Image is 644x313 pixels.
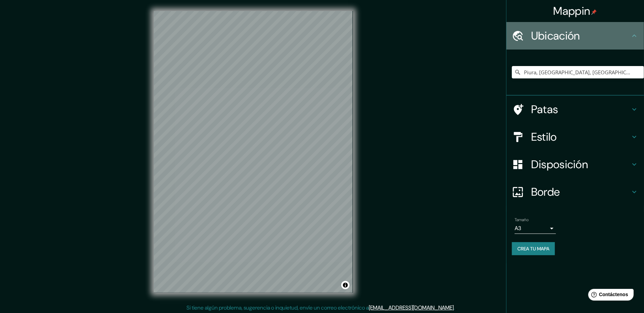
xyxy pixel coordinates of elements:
[154,11,353,293] canvas: Mapa
[341,281,350,289] button: Activar o desactivar atribución
[369,304,454,311] a: [EMAIL_ADDRESS][DOMAIN_NAME]
[591,9,597,15] img: pin-icon.png
[531,102,558,117] font: Patas
[506,123,644,151] div: Estilo
[531,185,560,199] font: Borde
[455,304,456,311] font: .
[554,4,590,18] font: Mappin
[456,304,458,311] font: .
[187,304,369,311] font: Si tiene algún problema, sugerencia o inquietud, envíe un correo electrónico a
[531,157,588,172] font: Disposición
[506,178,644,206] div: Borde
[517,246,549,252] font: Crea tu mapa
[506,96,644,123] div: Patas
[515,223,556,234] div: A3
[512,66,644,78] input: Elige tu ciudad o zona
[506,22,644,50] div: Ubicación
[531,29,580,43] font: Ubicación
[512,242,555,255] button: Crea tu mapa
[454,304,455,311] font: .
[515,225,521,232] font: A3
[531,130,557,144] font: Estilo
[515,217,529,223] font: Tamaño
[506,151,644,178] div: Disposición
[583,286,636,305] iframe: Lanzador de widgets de ayuda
